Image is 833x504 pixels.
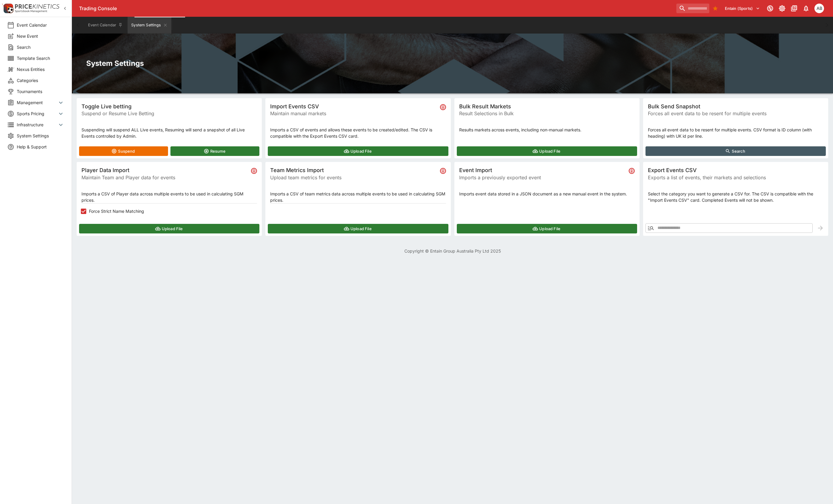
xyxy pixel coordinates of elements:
[170,146,259,156] button: Resume
[459,103,635,110] span: Bulk Result Markets
[648,103,823,110] span: Bulk Send Snapshot
[270,174,437,181] span: Upload team metrics for events
[676,4,709,13] input: search
[81,110,257,117] span: Suspend or Resume Live Betting
[270,103,437,110] span: Import Events CSV
[17,66,64,72] span: Nexus Entities
[459,110,635,117] span: Result Selections in Bulk
[648,191,823,203] p: Select the category you want to generate a CSV for. The CSV is compatible with the "Import Events...
[81,167,249,174] span: Player Data Import
[81,174,249,181] span: Maintain Team and Player data for events
[459,167,626,174] span: Event Import
[2,2,14,14] img: PriceKinetics Logo
[17,55,64,61] span: Template Search
[801,3,811,14] button: Notifications
[648,167,823,174] span: Export Events CSV
[15,4,59,9] img: PriceKinetics
[721,4,764,13] button: Select Tenant
[17,88,64,95] span: Tournaments
[813,2,826,15] button: Alex Bothe
[270,167,437,174] span: Team Metrics Import
[17,22,64,28] span: Event Calendar
[457,224,637,233] button: Upload File
[84,17,126,34] button: Event Calendar
[128,17,171,34] button: System Settings
[79,224,259,233] button: Upload File
[17,44,64,50] span: Search
[270,110,437,117] span: Maintain manual markets
[648,127,823,139] p: Forces all event data to be resent for multiple events. CSV format is ID column (with heading) wi...
[648,174,823,181] span: Exports a list of events, their markets and selections
[710,4,720,13] button: Bookmarks
[72,248,833,254] p: Copyright © Entain Group Australia Pty Ltd 2025
[814,4,824,13] div: Alex Bothe
[17,133,64,139] span: System Settings
[789,3,799,14] button: Documentation
[79,5,674,12] div: Trading Console
[17,77,64,84] span: Categories
[270,127,446,139] p: Imports a CSV of events and allows these events to be created/edited. The CSV is compatible with ...
[86,59,819,68] h2: System Settings
[777,3,787,14] button: Toggle light/dark mode
[17,33,64,39] span: New Event
[89,208,144,214] span: Force Strict Name Matching
[459,191,635,197] p: Imports event data stored in a JSON document as a new manual event in the system.
[648,110,823,117] span: Forces all event data to be resent for multiple events
[81,103,257,110] span: Toggle Live betting
[270,191,446,203] p: Imports a CSV of team metrics data across multiple events to be used in calculating SGM prices.
[17,122,57,128] span: Infrastructure
[79,146,168,156] button: Suspend
[457,146,637,156] button: Upload File
[17,144,64,150] span: Help & Support
[268,224,448,233] button: Upload File
[765,3,775,14] button: Connected to PK
[459,174,626,181] span: Imports a previously exported event
[17,110,57,117] span: Sports Pricing
[268,146,448,156] button: Upload File
[645,146,826,156] button: Search
[15,10,47,13] img: Sportsbook Management
[17,99,57,106] span: Management
[459,127,635,133] p: Results markets across events, including non-manual markets.
[81,191,257,203] p: Imports a CSV of Player data across multiple events to be used in calculating SGM prices.
[81,127,257,139] p: Suspending will suspend ALL Live events, Resuming will send a snapshot of all Live Events control...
